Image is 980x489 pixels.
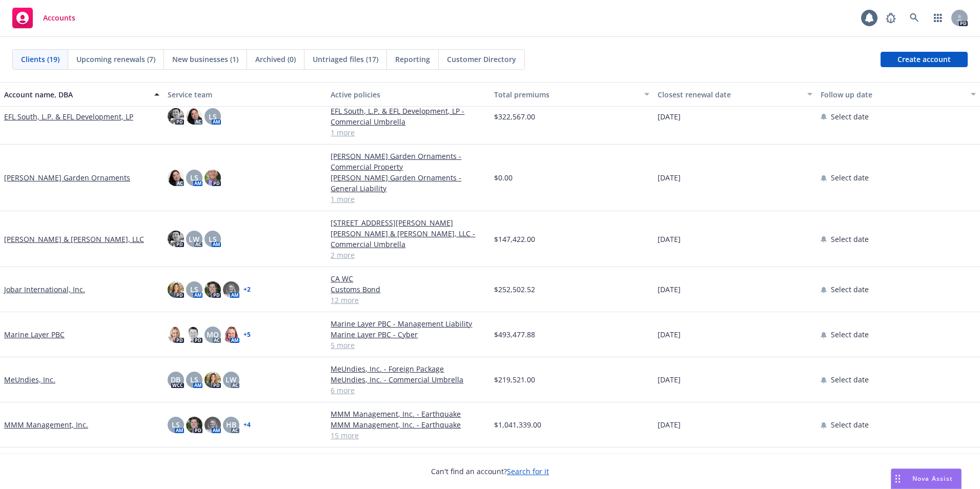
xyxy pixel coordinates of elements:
a: 5 more [331,340,486,351]
a: [PERSON_NAME] Garden Ornaments - General Liability [331,172,486,194]
span: LW [226,374,236,385]
span: LS [190,172,198,183]
span: [DATE] [658,329,681,340]
span: Select date [831,374,869,385]
div: Total premiums [494,89,638,100]
a: [PERSON_NAME] Garden Ornaments [4,172,130,183]
a: Report a Bug [881,8,901,28]
div: Closest renewal date [658,89,802,100]
span: Accounts [43,14,75,22]
span: Select date [831,172,869,183]
a: Search [904,8,925,28]
img: photo [205,170,221,186]
span: Reporting [395,54,430,65]
a: MMM Management, Inc. - Earthquake [331,419,486,430]
span: LS [190,374,198,385]
span: Customer Directory [447,54,516,65]
span: [DATE] [658,419,681,430]
span: Can't find an account? [431,466,549,477]
button: Service team [164,82,327,107]
a: + 5 [243,332,251,338]
img: photo [223,281,239,298]
a: Marine Layer PBC - Cyber [331,329,486,340]
a: Jobar International, Inc. [4,284,85,295]
a: 6 more [331,385,486,396]
a: Accounts [8,4,79,32]
div: Follow up date [821,89,965,100]
span: Upcoming renewals (7) [76,54,155,65]
span: LS [209,234,217,244]
a: Search for it [507,466,549,476]
span: [DATE] [658,234,681,244]
span: Untriaged files (17) [313,54,378,65]
span: Clients (19) [21,54,59,65]
div: Account name, DBA [4,89,148,100]
span: $493,477.88 [494,329,535,340]
a: MeUndies, Inc. - Commercial Umbrella [331,374,486,385]
img: photo [168,231,184,247]
a: MeUndies, Inc. - Foreign Package [331,363,486,374]
img: photo [205,372,221,388]
img: photo [223,327,239,343]
img: photo [186,327,202,343]
div: Active policies [331,89,486,100]
a: [PERSON_NAME] & [PERSON_NAME], LLC [4,234,144,244]
span: DB [171,374,180,385]
button: Follow up date [816,82,980,107]
span: [DATE] [658,111,681,122]
a: + 4 [243,422,251,428]
div: Service team [168,89,323,100]
a: [STREET_ADDRESS][PERSON_NAME] [331,217,486,228]
span: Archived (0) [255,54,296,65]
span: Create account [897,50,951,69]
span: $252,502.52 [494,284,535,295]
img: photo [168,281,184,298]
a: [PERSON_NAME] Garden Ornaments - Commercial Property [331,151,486,172]
div: Drag to move [891,469,904,488]
a: 15 more [331,430,486,441]
a: CA WC [331,273,486,284]
a: 1 more [331,127,486,138]
span: LS [209,111,217,122]
a: MMM Management, Inc. [4,419,88,430]
img: photo [205,281,221,298]
span: [DATE] [658,284,681,295]
a: MeUndies, Inc. [4,374,55,385]
span: Select date [831,419,869,430]
a: EFL South, L.P. & EFL Development, LP [4,111,133,122]
button: Nova Assist [891,468,962,489]
span: LS [190,284,198,295]
a: 12 more [331,295,486,305]
a: [PERSON_NAME] & [PERSON_NAME], LLC - Commercial Umbrella [331,228,486,250]
span: [DATE] [658,374,681,385]
span: $219,521.00 [494,374,535,385]
img: photo [186,417,202,433]
a: Marine Layer PBC [4,329,65,340]
span: Nova Assist [912,474,953,483]
img: photo [186,108,202,125]
a: 2 more [331,250,486,260]
span: MQ [207,329,219,340]
span: $1,041,339.00 [494,419,541,430]
span: $322,567.00 [494,111,535,122]
span: $0.00 [494,172,513,183]
span: [DATE] [658,172,681,183]
span: Select date [831,329,869,340]
a: Customs Bond [331,284,486,295]
span: New businesses (1) [172,54,238,65]
img: photo [168,108,184,125]
a: Marine Layer PBC - Management Liability [331,318,486,329]
a: Switch app [928,8,948,28]
span: Select date [831,111,869,122]
img: photo [168,170,184,186]
a: EFL South, L.P. & EFL Development, LP - Commercial Umbrella [331,106,486,127]
span: HB [226,419,236,430]
span: LW [189,234,199,244]
span: Select date [831,284,869,295]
